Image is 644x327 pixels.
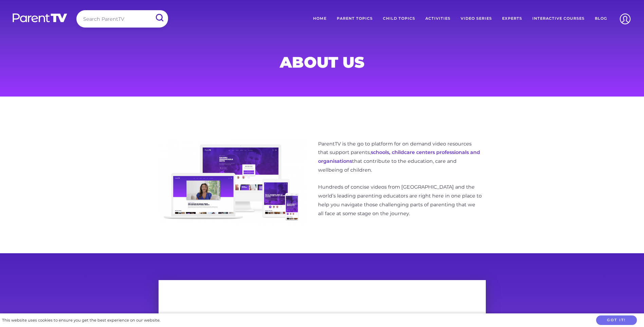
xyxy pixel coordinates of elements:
a: Activities [420,10,456,27]
a: Experts [497,10,527,27]
a: Home [308,10,332,27]
a: Interactive Courses [527,10,590,27]
h1: About Us [159,55,486,69]
img: devices-700x400.png [159,140,306,224]
button: Got it! [596,315,637,325]
a: Blog [590,10,612,27]
img: Account [617,10,634,28]
a: Video Series [456,10,497,27]
a: schools, childcare centers professionals and organisations [318,149,480,164]
input: Search ParentTV [76,10,168,28]
p: ParentTV is the go to platform for on demand video resources that support parents, that contribut... [318,140,482,175]
a: Child Topics [378,10,420,27]
div: This website uses cookies to ensure you get the best experience on our website. [2,317,160,324]
img: parenttv-logo-white.4c85aaf.svg [12,13,68,23]
input: Submit [150,10,168,25]
a: Parent Topics [332,10,378,27]
p: Hundreds of concise videos from [GEOGRAPHIC_DATA] and the world’s leading parenting educators are... [318,183,482,218]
